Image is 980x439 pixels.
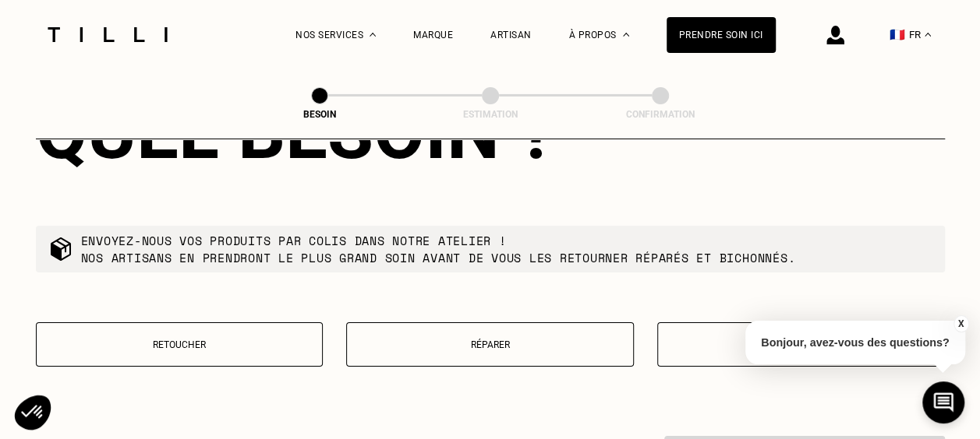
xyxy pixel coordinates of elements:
[953,315,968,332] button: X
[745,321,965,364] p: Bonjour, avez-vous des questions?
[666,339,936,350] p: Broder
[370,33,376,37] img: Menu déroulant
[826,26,844,44] img: icône connexion
[657,322,945,367] button: Broder
[925,33,931,37] img: menu déroulant
[413,30,453,40] a: Marque
[242,109,398,120] div: Besoin
[346,322,634,367] button: Réparer
[36,322,324,367] button: Retoucher
[48,237,73,262] img: commande colis
[42,27,173,42] img: Logo du service de couturière Tilli
[890,27,905,42] span: 🇫🇷
[412,109,568,120] div: Estimation
[81,232,796,266] p: Envoyez-nous vos produits par colis dans notre atelier ! Nos artisans en prendront le plus grand ...
[582,109,738,120] div: Confirmation
[667,17,776,53] a: Prendre soin ici
[490,30,532,40] a: Artisan
[44,339,315,350] p: Retoucher
[623,33,629,37] img: Menu déroulant à propos
[355,339,625,350] p: Réparer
